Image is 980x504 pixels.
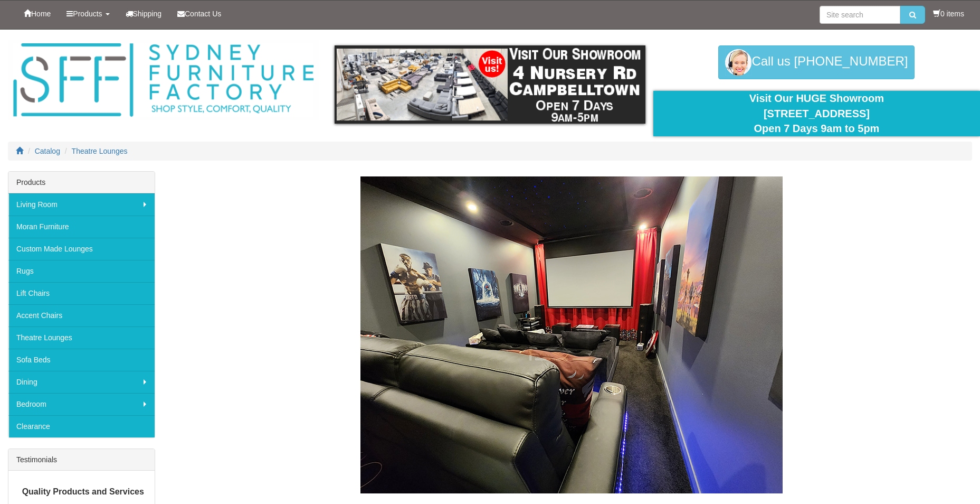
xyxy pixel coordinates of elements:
span: Shipping [133,10,162,18]
a: Custom Made Lounges [8,238,155,260]
div: Testimonials [8,449,155,471]
img: Theatre Lounges [360,176,783,493]
a: Shipping [118,1,170,27]
a: Moran Furniture [8,216,155,238]
a: Theatre Lounges [8,326,155,349]
span: Home [31,10,51,18]
a: Contact Us [169,1,229,27]
a: Clearance [8,415,155,437]
a: Rugs [8,260,155,282]
a: Dining [8,371,155,393]
a: Bedroom [8,393,155,415]
span: Products [73,10,102,18]
a: Home [16,1,59,27]
a: Catalog [35,147,60,155]
a: Products [59,1,117,27]
div: Visit Our HUGE Showroom [STREET_ADDRESS] Open 7 Days 9am to 5pm [661,91,972,136]
div: Products [8,172,155,193]
a: Theatre Lounges [72,147,128,155]
input: Site search [820,6,900,24]
img: Sydney Furniture Factory [8,40,319,120]
a: Accent Chairs [8,304,155,326]
img: showroom.gif [335,45,645,124]
a: Sofa Beds [8,349,155,371]
b: Quality Products and Services [22,487,144,496]
a: Living Room [8,193,155,216]
span: Contact Us [185,10,221,18]
li: 0 items [933,8,964,19]
a: Lift Chairs [8,282,155,304]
